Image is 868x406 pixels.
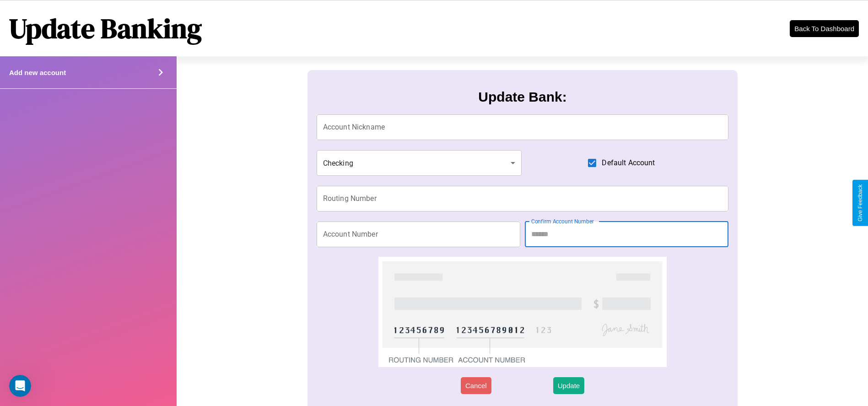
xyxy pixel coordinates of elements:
[553,377,584,394] button: Update
[378,257,667,367] img: check
[602,157,655,168] span: Default Account
[9,10,202,47] h1: Update Banking
[857,184,863,222] div: Give Feedback
[9,375,31,397] iframe: Intercom live chat
[478,89,566,105] h3: Update Bank:
[531,217,594,225] label: Confirm Account Number
[461,377,491,394] button: Cancel
[9,69,66,76] h4: Add new account
[317,150,522,176] div: Checking
[790,20,859,37] button: Back To Dashboard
